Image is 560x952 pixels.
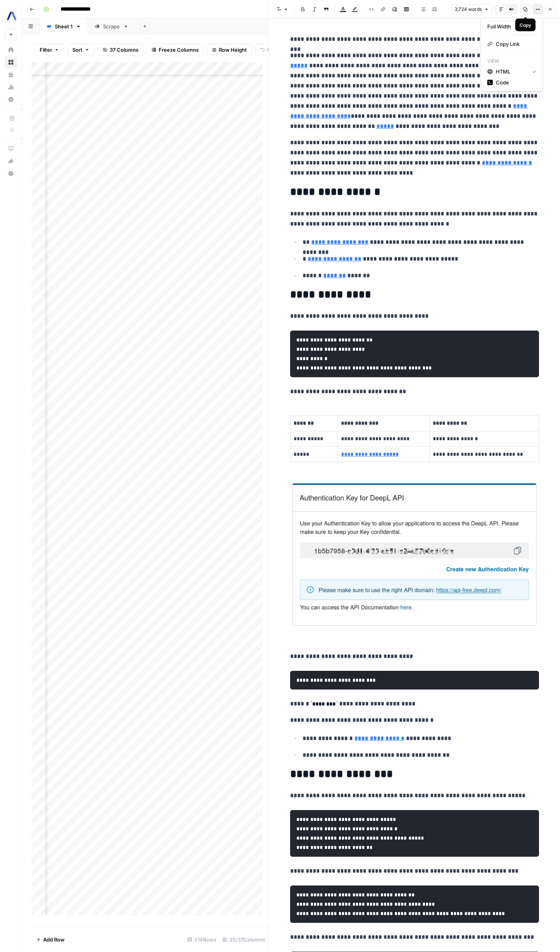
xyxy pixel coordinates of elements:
[255,44,285,56] button: Undo
[484,56,539,66] p: View
[219,933,268,946] div: 25/37 Columns
[40,19,88,34] a: Sheet 1
[43,936,65,943] span: Add Row
[67,44,94,56] button: Sort
[5,93,17,106] a: Settings
[5,81,17,93] a: Usage
[5,142,17,155] a: AirOps Academy
[5,68,17,81] a: Your Data
[496,40,533,48] span: Copy Link
[451,4,492,14] button: 3,724 words
[184,933,219,946] div: 514 Rows
[147,44,204,56] button: Freeze Columns
[31,933,69,946] button: Add Row
[5,6,17,26] button: Workspace: Assembly AI
[496,79,533,86] span: Code
[219,46,247,54] span: Row Height
[5,44,17,56] a: Home
[40,46,52,54] span: Filter
[5,167,17,180] button: Help + Support
[487,23,523,30] div: Full Width
[88,19,135,34] a: Scrape
[496,68,526,75] span: HTML
[5,9,19,23] img: Assembly AI Logo
[159,46,199,54] span: Freeze Columns
[455,6,482,13] span: 3,724 words
[207,44,252,56] button: Row Height
[72,46,82,54] span: Sort
[110,46,138,54] span: 37 Columns
[98,44,143,56] button: 37 Columns
[35,44,64,56] button: Filter
[5,56,17,68] a: Browse
[55,23,73,30] div: Sheet 1
[5,155,17,167] div: What's new?
[520,21,532,28] div: Copy
[5,155,17,167] button: What's new?
[103,23,120,30] div: Scrape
